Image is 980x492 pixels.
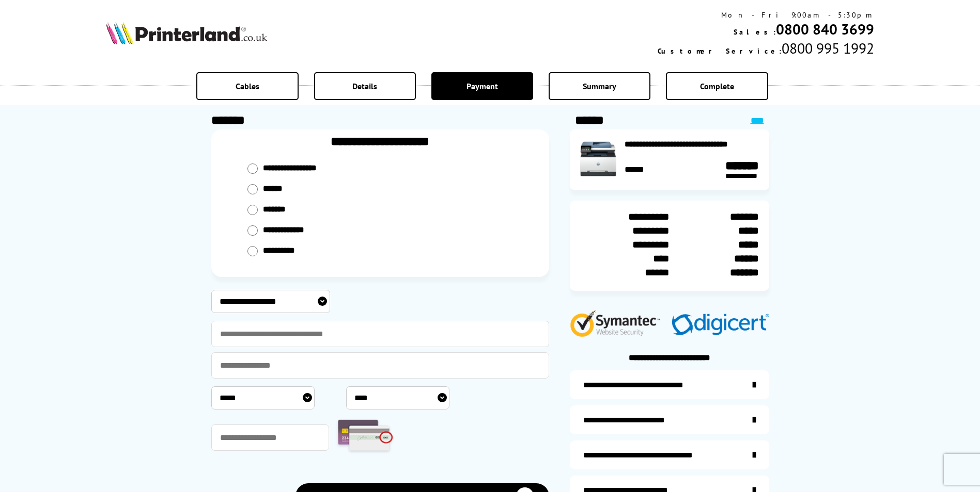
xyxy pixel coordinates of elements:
[734,27,776,37] span: Sales:
[352,81,377,91] span: Details
[570,440,769,469] a: additional-cables
[583,81,616,91] span: Summary
[782,39,874,58] span: 0800 995 1992
[658,46,782,56] span: Customer Service:
[776,20,874,39] a: 0800 840 3699
[106,22,267,44] img: Printerland Logo
[700,81,734,91] span: Complete
[658,10,874,20] div: Mon - Fri 9:00am - 5:30pm
[570,405,769,434] a: items-arrive
[466,81,498,91] span: Payment
[236,81,259,91] span: Cables
[570,370,769,399] a: additional-ink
